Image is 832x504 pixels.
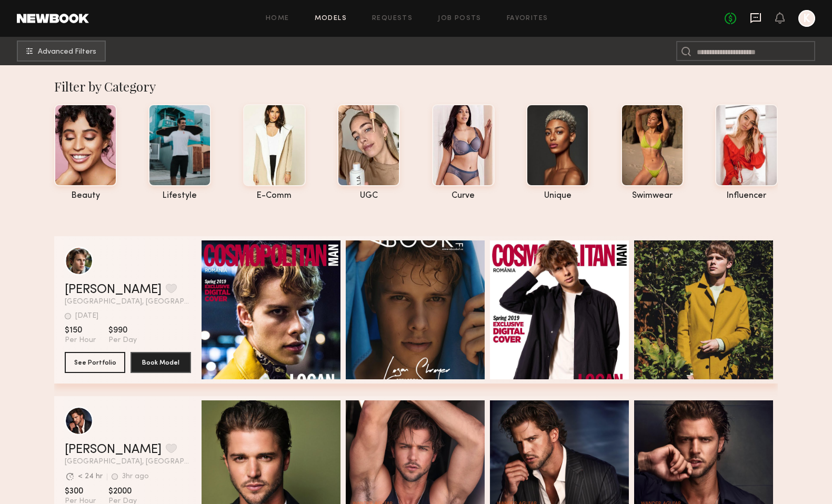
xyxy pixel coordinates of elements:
[65,486,96,497] span: $300
[526,191,589,200] div: unique
[621,191,684,200] div: swimwear
[372,15,413,22] a: Requests
[108,486,137,497] span: $2000
[65,298,191,306] span: [GEOGRAPHIC_DATA], [GEOGRAPHIC_DATA]
[38,48,96,56] span: Advanced Filters
[108,325,137,336] span: $990
[54,78,778,95] div: Filter by Category
[78,473,103,480] div: < 24 hr
[17,41,106,62] button: Advanced Filters
[65,352,125,373] button: See Portfolio
[315,15,347,22] a: Models
[65,443,162,456] a: [PERSON_NAME]
[243,191,306,200] div: e-comm
[148,191,211,200] div: lifestyle
[432,191,495,200] div: curve
[65,284,162,296] a: [PERSON_NAME]
[131,352,191,373] button: Book Model
[65,458,191,466] span: [GEOGRAPHIC_DATA], [GEOGRAPHIC_DATA]
[438,15,482,22] a: Job Posts
[108,336,137,345] span: Per Day
[65,325,96,336] span: $150
[507,15,548,22] a: Favorites
[65,336,96,345] span: Per Hour
[798,10,815,27] a: K
[54,191,117,200] div: beauty
[266,15,289,22] a: Home
[715,191,778,200] div: influencer
[337,191,400,200] div: UGC
[75,313,98,320] div: [DATE]
[122,473,149,480] div: 3hr ago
